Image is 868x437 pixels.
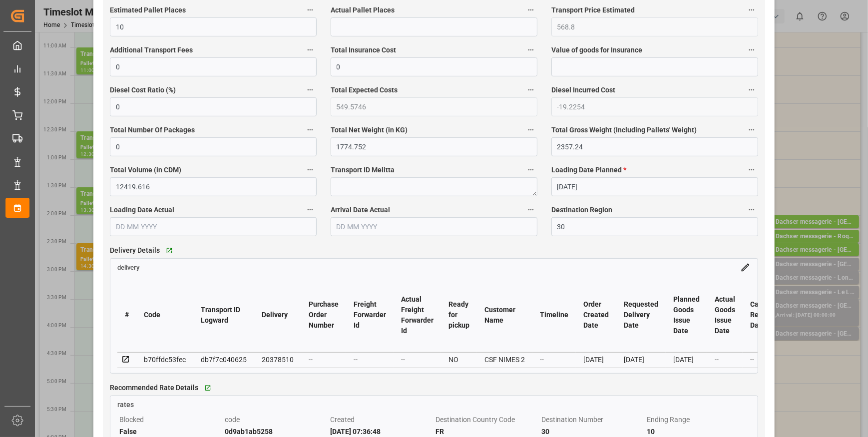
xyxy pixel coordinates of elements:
[346,278,394,353] th: Freight Forwarder Id
[745,3,758,16] button: Transport Price Estimated
[309,354,339,366] div: --
[551,165,626,175] span: Loading Date Planned
[110,383,198,393] span: Recommended Rate Details
[304,203,317,216] button: Loading Date Actual
[110,85,176,95] span: Diesel Cost Ratio (%)
[254,278,301,353] th: Delivery
[441,278,477,353] th: Ready for pickup
[331,205,390,215] span: Arrival Date Actual
[331,45,396,55] span: Total Insurance Cost
[110,125,195,135] span: Total Number Of Packages
[110,396,758,410] a: rates
[583,354,609,366] div: [DATE]
[304,123,317,136] button: Total Number Of Packages
[477,278,532,353] th: Customer Name
[304,83,317,96] button: Diesel Cost Ratio (%)
[524,203,537,216] button: Arrival Date Actual
[110,217,317,236] input: DD-MM-YYYY
[551,45,642,55] span: Value of goods for Insurance
[225,414,327,426] div: code
[331,5,395,15] span: Actual Pallet Places
[331,217,537,236] input: DD-MM-YYYY
[551,125,697,135] span: Total Gross Weight (Including Pallets' Weight)
[331,125,408,135] span: Total Net Weight (in KG)
[117,263,139,271] a: delivery
[262,354,294,366] div: 20378510
[551,177,758,196] input: DD-MM-YYYY
[715,354,735,366] div: --
[435,414,537,426] div: Destination Country Code
[616,278,666,353] th: Requested Delivery Date
[110,45,193,55] span: Additional Transport Fees
[304,3,317,16] button: Estimated Pallet Places
[540,354,568,366] div: --
[707,278,743,353] th: Actual Goods Issue Date
[551,85,615,95] span: Diesel Incurred Cost
[673,354,700,366] div: [DATE]
[110,165,181,175] span: Total Volume (in CDM)
[745,123,758,136] button: Total Gross Weight (Including Pallets' Weight)
[110,205,174,215] span: Loading Date Actual
[110,5,186,15] span: Estimated Pallet Places
[331,85,398,95] span: Total Expected Costs
[666,278,707,353] th: Planned Goods Issue Date
[624,354,658,366] div: [DATE]
[401,354,434,366] div: --
[110,245,160,256] span: Delivery Details
[394,278,441,353] th: Actual Freight Forwarder Id
[647,414,749,426] div: Ending Range
[448,354,469,366] div: NO
[743,278,791,353] th: Cargo Readiness Date
[524,43,537,56] button: Total Insurance Cost
[304,163,317,176] button: Total Volume (in CDM)
[117,401,134,409] span: rates
[551,205,612,215] span: Destination Region
[301,278,346,353] th: Purchase Order Number
[331,165,395,175] span: Transport ID Melitta
[201,354,247,366] div: db7f7c040625
[745,163,758,176] button: Loading Date Planned *
[524,83,537,96] button: Total Expected Costs
[484,354,525,366] div: CSF NIMES 2
[117,278,136,353] th: #
[745,203,758,216] button: Destination Region
[136,278,193,353] th: Code
[532,278,576,353] th: Timeline
[745,83,758,96] button: Diesel Incurred Cost
[750,354,784,366] div: --
[354,354,386,366] div: --
[304,43,317,56] button: Additional Transport Fees
[745,43,758,56] button: Value of goods for Insurance
[119,414,221,426] div: Blocked
[524,3,537,16] button: Actual Pallet Places
[551,5,635,15] span: Transport Price Estimated
[524,123,537,136] button: Total Net Weight (in KG)
[193,278,254,353] th: Transport ID Logward
[330,414,432,426] div: Created
[524,163,537,176] button: Transport ID Melitta
[576,278,616,353] th: Order Created Date
[144,354,186,366] div: b70ffdc53fec
[541,414,643,426] div: Destination Number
